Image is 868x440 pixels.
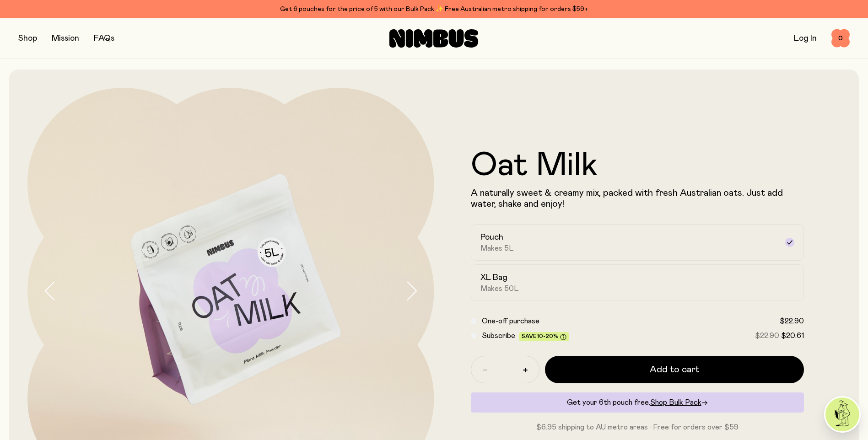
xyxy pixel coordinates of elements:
h2: Pouch [480,232,503,243]
p: $6.95 shipping to AU metro areas · Free for orders over $59 [471,422,804,433]
span: Makes 50L [480,284,519,293]
span: $22.90 [780,317,804,325]
div: Get your 6th pouch free. [471,392,804,413]
h1: Oat Milk [471,149,804,182]
a: Shop Bulk Pack→ [650,399,708,406]
a: Mission [52,34,79,43]
span: $22.90 [755,332,779,339]
span: Subscribe [482,332,515,339]
span: Add to cart [650,363,699,376]
span: Makes 5L [480,244,514,253]
span: 10-20% [537,333,558,339]
span: $20.61 [781,332,804,339]
span: Save [522,333,566,340]
button: Add to cart [545,356,804,383]
h2: XL Bag [480,272,507,283]
button: 0 [831,29,850,48]
img: agent [825,397,859,431]
div: Get 6 pouches for the price of 5 with our Bulk Pack ✨ Free Australian metro shipping for orders $59+ [18,4,850,15]
a: FAQs [94,34,114,43]
p: A naturally sweet & creamy mix, packed with fresh Australian oats. Just add water, shake and enjoy! [471,188,804,209]
a: Log In [794,34,817,43]
span: Shop Bulk Pack [650,399,701,406]
span: One-off purchase [482,317,539,325]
